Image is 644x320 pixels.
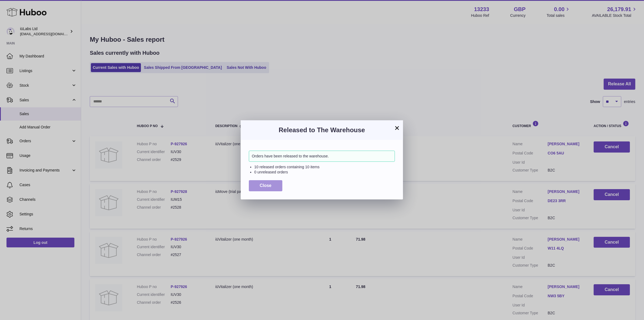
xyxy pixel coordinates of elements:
span: Close [260,183,272,188]
button: Close [249,180,282,191]
h3: Released to The Warehouse [249,126,395,134]
button: × [394,125,400,131]
li: 10 released orders containing 10 items [254,164,395,170]
li: 0 unreleased orders [254,170,395,175]
div: Orders have been released to the warehouse. [249,151,395,162]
